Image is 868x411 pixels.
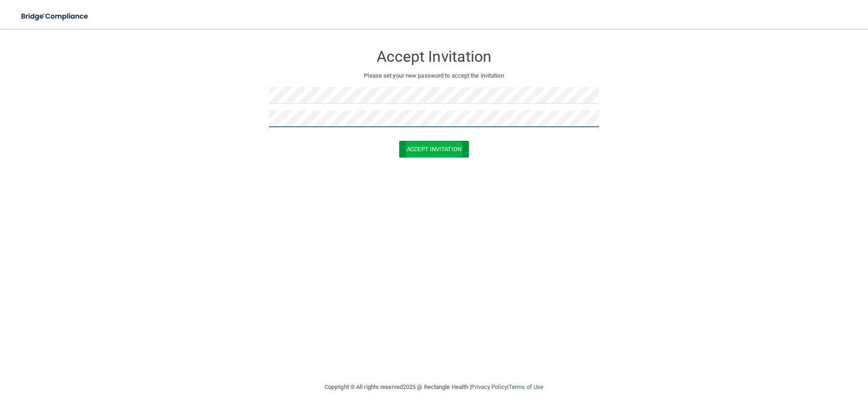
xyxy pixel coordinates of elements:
p: Please set your new password to accept the invitation [276,70,592,81]
div: Copyright © All rights reserved 2025 @ Rectangle Health | | [269,373,599,402]
img: bridge_compliance_login_screen.278c3ca4.svg [14,7,97,26]
button: Accept Invitation [399,141,469,157]
a: Terms of Use [509,383,543,390]
a: Privacy Policy [471,383,507,390]
h3: Accept Invitation [269,48,599,65]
